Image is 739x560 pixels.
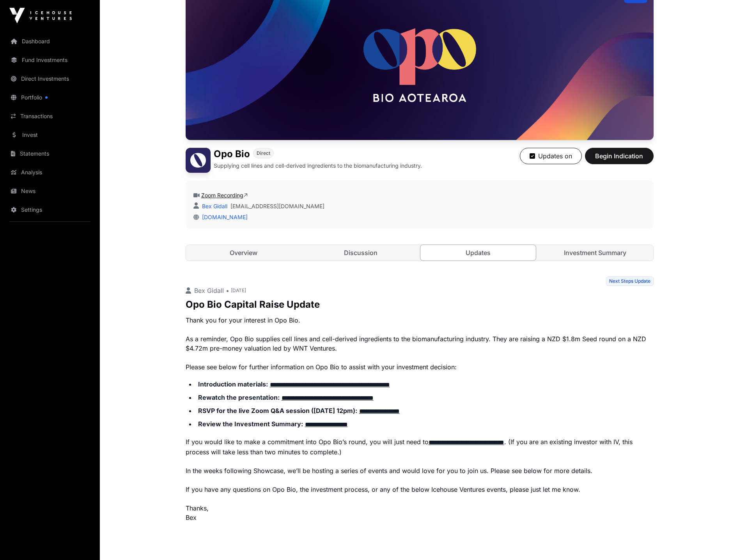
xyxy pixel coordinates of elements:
[186,245,302,261] a: Overview
[6,183,94,200] a: News
[700,523,739,560] iframe: Chat Widget
[186,245,653,261] nav: Tabs
[6,51,94,69] a: Fund Investments
[186,148,211,173] img: Opo Bio
[186,298,654,311] p: Opo Bio Capital Raise Update
[537,245,653,261] a: Investment Summary
[199,214,248,220] a: [DOMAIN_NAME]
[200,203,227,209] a: Bex Gidall
[198,407,357,415] strong: RSVP for the live Zoom Q&A session ([DATE] 12pm):
[198,420,303,428] strong: Review the Investment Summary:
[231,287,246,294] span: [DATE]
[6,126,94,144] a: Invest
[198,393,280,401] strong: Rewatch the presentation:
[6,33,94,50] a: Dashboard
[214,148,250,160] h1: Opo Bio
[303,245,419,261] a: Discussion
[585,148,654,164] button: Begin Indication
[6,201,94,218] a: Settings
[230,202,324,210] a: [EMAIL_ADDRESS][DOMAIN_NAME]
[9,8,72,23] img: Icehouse Ventures Logo
[606,276,654,286] span: Next Steps Update
[420,245,537,261] a: Updates
[520,148,582,164] button: Updates on
[6,89,94,106] a: Portfolio
[595,151,644,161] span: Begin Indication
[186,286,229,295] p: Bex Gidall •
[186,437,654,522] p: If you would like to make a commitment into Opo Bio’s round, you will just need to . (If you are ...
[6,145,94,162] a: Statements
[186,315,654,372] p: Thank you for your interest in Opo Bio. As a reminder, Opo Bio supplies cell lines and cell-deriv...
[6,164,94,181] a: Analysis
[201,192,248,198] a: Zoom Recording
[257,150,270,156] span: Direct
[6,108,94,125] a: Transactions
[6,70,94,87] a: Direct Investments
[214,162,422,170] p: Supplying cell lines and cell-derived ingredients to the biomanufacturing industry.
[198,380,268,388] strong: Introduction materials:
[585,156,654,163] a: Begin Indication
